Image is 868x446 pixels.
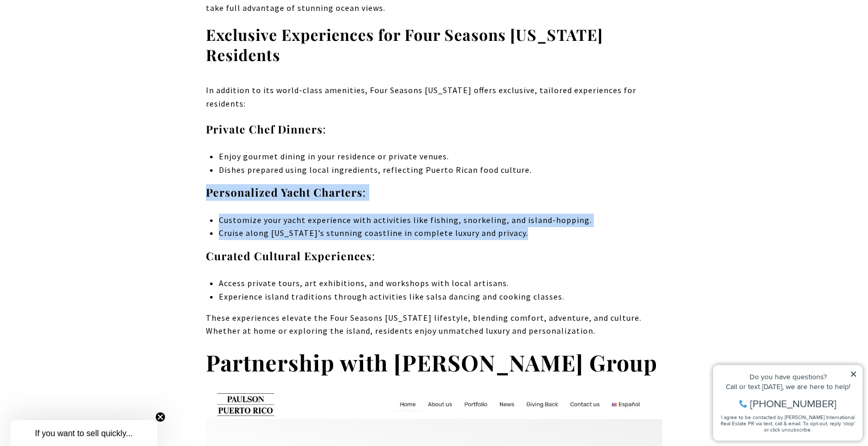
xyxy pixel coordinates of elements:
li: Experience island traditions through activities like salsa dancing and cooking classes. [219,290,662,304]
strong: Private Chef Dinners [206,122,323,136]
span: I agree to be contacted by [PERSON_NAME] International Real Estate PR via text, call & email. To ... [13,64,147,83]
strong: Personalized Yacht Charters [206,185,363,199]
strong: Curated Cultural Experiences [206,248,372,263]
p: These experiences elevate the Four Seasons [US_STATE] lifestyle, blending comfort, adventure, and... [206,311,662,338]
div: Call or text [DATE], we are here to help! [11,33,149,40]
div: Do you have questions? [11,23,149,31]
strong: Exclusive Experiences for Four Seasons [US_STATE] Residents [206,24,603,65]
h4: : [206,121,662,138]
h4: : [206,184,662,201]
span: If you want to sell quickly... [35,429,132,438]
div: If you want to sell quickly... Close teaser [10,420,157,446]
li: Dishes prepared using local ingredients, reflecting Puerto Rican food culture. [219,163,662,177]
button: Close teaser [155,412,166,422]
p: In addition to its world-class amenities, Four Seasons [US_STATE] offers exclusive, tailored expe... [206,84,662,110]
strong: Partnership with [PERSON_NAME] Group [206,347,657,377]
span: [PHONE_NUMBER] [42,49,129,59]
li: Cruise along [US_STATE]’s stunning coastline in complete luxury and privacy. [219,227,662,240]
li: Enjoy gourmet dining in your residence or private venues. [219,150,662,163]
li: Customize your yacht experience with activities like fishing, snorkeling, and island-hopping. [219,214,662,227]
h4: : [206,248,662,264]
li: Access private tours, art exhibitions, and workshops with local artisans. [219,277,662,290]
